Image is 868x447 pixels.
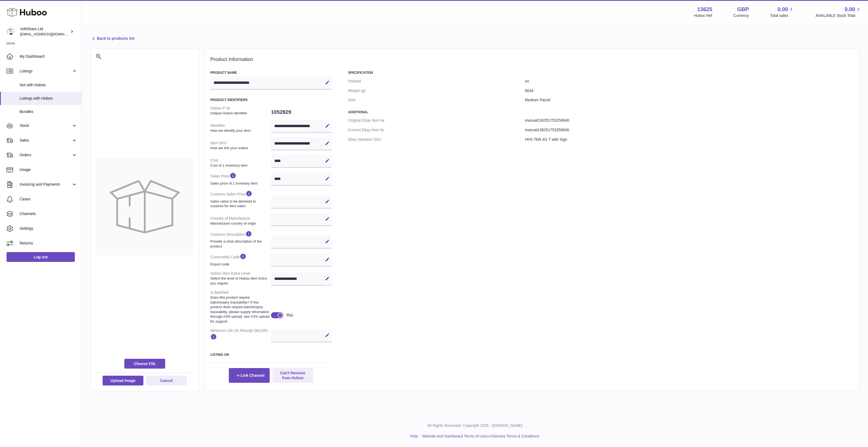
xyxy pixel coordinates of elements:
dd: Medium Parcel [525,95,854,105]
a: Service Terms & Conditions [493,434,540,438]
dt: Is Batched [210,288,271,326]
dt: Item SKU [210,138,271,152]
dt: Huboo Item Extra Level [210,269,271,288]
h3: Listing On [210,353,332,357]
span: Returns [20,241,77,246]
strong: 13625 [697,6,712,13]
span: My Dashboard [20,54,77,59]
div: VoltShare Ltd [20,26,69,37]
strong: How we link your orders [210,146,270,151]
dt: Weight (g) [348,86,525,96]
button: Cancel [146,376,187,385]
span: Sales [20,138,72,143]
dt: Customs Sales Price [210,188,271,210]
button: Upload Image [103,376,143,385]
a: Website and Dashboard Terms of Use [422,434,486,438]
span: Listings [20,69,72,74]
div: Yes [286,312,293,318]
dt: Packed [348,76,525,86]
button: Link Channel [229,368,270,383]
a: Log out [7,252,75,262]
strong: Cost of 1 inventory item [210,163,270,168]
dt: Commodity Code [210,251,271,269]
dt: Customs Description [210,228,271,251]
span: Bundles [20,109,77,114]
h3: Additional [348,110,854,114]
dt: Huboo P № [210,103,271,118]
dt: Minimum Life On Receipt (MLOR) [210,326,271,344]
span: Listings with Huboo [20,96,77,101]
span: Total sales [770,13,794,18]
dd: 1052829 [271,106,332,118]
div: Currency [734,13,749,18]
h2: Product Information [210,57,854,63]
dt: Country of Manufacture [210,214,271,228]
dd: manual136251753259640 [525,125,854,135]
span: 0.00 [845,6,855,13]
span: Cases [20,197,77,202]
dd: manual136251753259640 [525,116,854,125]
strong: How we identify your item [210,128,270,133]
dt: Size [348,95,525,105]
strong: Unique Huboo identifier [210,111,270,116]
span: Usage [20,167,77,172]
strong: Manufacture country of origin [210,221,270,226]
dt: Identifier [210,121,271,135]
dt: Sales Price [210,170,271,188]
dt: Cost [210,156,271,170]
p: All Rights Reserved. Copyright 2025 - [DOMAIN_NAME] [86,423,864,428]
span: Invoicing and Payments [20,182,72,187]
dd: no [525,76,854,86]
button: Can't Remove from Huboo [272,368,313,383]
span: [EMAIL_ADDRESS][DOMAIN_NAME] [20,32,80,36]
a: 0.00 AVAILABLE Stock Total [815,6,861,18]
dt: Original Ebay Item № [348,116,525,125]
span: Not with Huboo [20,82,77,88]
h3: Specification [348,71,854,75]
dt: Current Ebay Item № [348,125,525,135]
dd: 6634 [525,86,854,96]
span: AVAILABLE Stock Total [815,13,861,18]
dt: Ebay Variation SKU [348,135,525,144]
strong: Provide a clear description of the product [210,239,270,249]
li: and [420,434,539,439]
img: internalAdmin-13625@internal.huboo.com [7,27,15,36]
span: 0.00 [778,6,788,13]
span: Channels [20,211,77,216]
div: Huboo Ref [694,13,712,18]
strong: Does this product require batch/expiry traceability? If this product does require batch/expiry tr... [210,295,270,324]
strong: Sales value to be declared to customs for item sales [210,199,270,209]
a: 0.00 Total sales [770,6,794,18]
strong: Select the level of Huboo Item Extra you require [210,276,270,286]
strong: Sales price of 1 inventory item [210,181,270,186]
span: Choose File [124,359,165,369]
strong: Export code [210,262,270,267]
img: no-photo-large.jpg [96,158,193,255]
span: Orders [20,152,72,158]
h3: Product Identifiers [210,98,332,102]
a: Help [410,434,418,438]
h3: Product Name [210,71,332,75]
strong: GBP [737,6,749,13]
span: Settings [20,226,77,231]
a: Back to products list [90,35,134,42]
dd: HH3 7kW 4G T with Sign [525,135,854,144]
span: Stock [20,123,72,128]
